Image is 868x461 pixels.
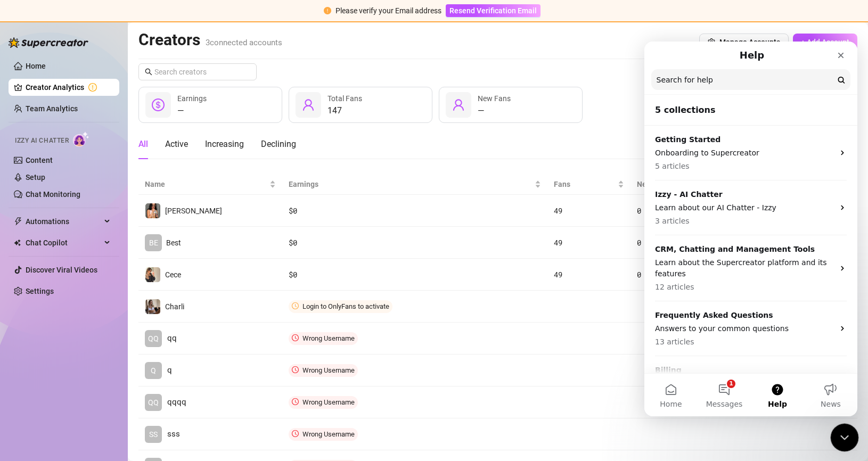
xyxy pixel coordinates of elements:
img: logo-BBDzfeDw.svg [9,37,88,48]
div: Active [165,138,188,151]
div: 49 [554,237,624,249]
th: Name [138,174,282,195]
span: [PERSON_NAME] [165,207,222,215]
span: clock-circle [292,302,299,309]
div: 0 [637,269,743,281]
span: Login to OnlyFans to activate [302,302,389,310]
button: Manage Accounts [699,34,789,51]
span: clock-circle [292,430,299,437]
input: Search creators [154,66,242,78]
span: Fans [554,178,616,190]
div: 49 [554,205,624,217]
span: qq [167,332,177,345]
span: dollar-circle [152,98,165,111]
span: Chat Copilot [26,234,101,251]
div: 0 [637,237,743,249]
span: q [167,364,172,377]
div: Increasing [205,138,244,151]
span: Name [145,178,267,190]
span: user [302,98,315,111]
a: Content [26,156,53,164]
span: Manage Accounts [719,38,780,46]
span: Q [151,365,156,376]
iframe: Intercom live chat [644,42,857,416]
a: SSsss [145,426,276,443]
span: Total Fans [327,94,362,103]
span: QQ [148,397,159,408]
span: 3 connected accounts [206,38,282,47]
span: exclamation-circle [324,7,331,14]
div: 147 [327,104,362,117]
span: Wrong Username [302,398,355,406]
span: user [452,98,465,111]
button: + Add Account [793,34,857,51]
span: Resend Verification Email [449,6,537,15]
a: Discover Viral Videos [26,266,97,274]
a: Chat Monitoring [26,190,80,199]
a: Settings [26,287,54,295]
span: Wrong Username [302,334,355,342]
span: SS [149,429,158,440]
div: — [478,104,511,117]
span: sss [167,428,180,441]
a: QQqq [145,330,276,347]
span: qqqq [167,396,186,409]
iframe: Intercom live chat [831,424,859,452]
img: Cece [145,267,160,282]
a: QQqqqq [145,394,276,411]
a: Qq [145,362,276,379]
div: — [177,104,207,117]
div: Declining [261,138,296,151]
div: Please verify your Email address [335,5,441,17]
div: 0 [637,205,743,217]
span: + Add Account [801,38,849,46]
button: Resend Verification Email [446,4,541,17]
h2: Creators [138,30,282,50]
span: New Fans [478,94,511,103]
div: All [138,138,148,151]
th: Fans [547,174,630,195]
div: $ 0 [289,237,541,249]
div: $ 0 [289,205,541,217]
th: Earnings [282,174,547,195]
a: Team Analytics [26,104,78,113]
img: Charli [145,299,160,314]
span: Wrong Username [302,366,355,374]
span: Earnings [289,178,533,190]
div: $ 0 [289,269,541,281]
span: Cece [165,270,181,279]
span: clock-circle [292,366,299,373]
th: New Fans [630,174,750,195]
span: QQ [148,333,159,344]
span: clock-circle [292,334,299,341]
span: Best [166,238,181,247]
span: setting [708,38,715,46]
span: Izzy AI Chatter [15,136,69,146]
span: BE [149,237,158,249]
span: search [145,68,152,76]
img: Chat Copilot [14,239,21,246]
